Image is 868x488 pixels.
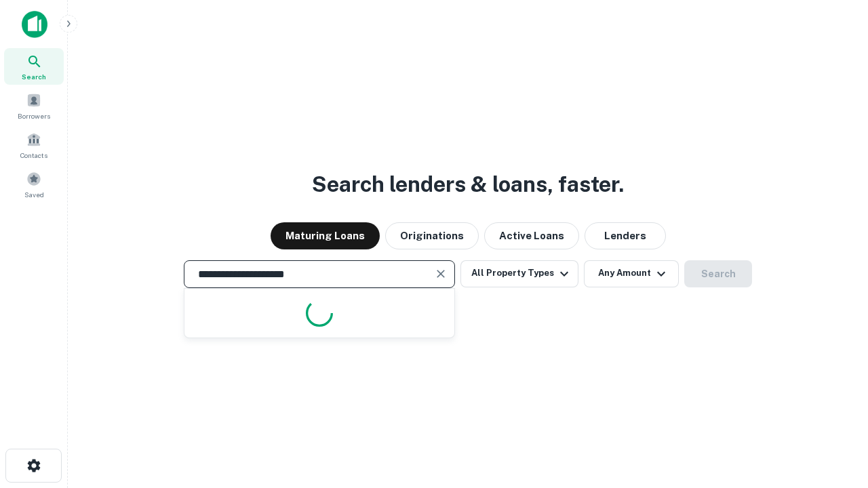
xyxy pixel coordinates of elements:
[22,11,47,38] img: capitalize-icon.png
[585,222,666,249] button: Lenders
[4,48,64,85] a: Search
[271,222,380,249] button: Maturing Loans
[22,71,46,82] span: Search
[484,222,579,249] button: Active Loans
[312,168,624,201] h3: Search lenders & loans, faster.
[4,166,64,203] a: Saved
[460,260,578,287] button: All Property Types
[20,150,47,161] span: Contacts
[4,127,64,163] a: Contacts
[800,380,868,445] iframe: Chat Widget
[431,264,450,283] button: Clear
[4,87,64,124] a: Borrowers
[385,222,479,249] button: Originations
[18,110,50,121] span: Borrowers
[584,260,679,287] button: Any Amount
[24,189,44,200] span: Saved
